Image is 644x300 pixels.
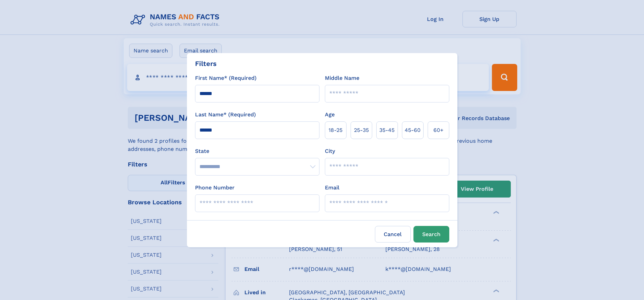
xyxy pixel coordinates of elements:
[195,74,257,82] label: First Name* (Required)
[325,111,335,119] label: Age
[433,126,444,134] span: 60+
[413,226,449,243] button: Search
[329,126,342,134] span: 18‑25
[195,147,319,155] label: State
[325,147,335,155] label: City
[375,226,411,243] label: Cancel
[325,184,339,192] label: Email
[195,59,217,69] div: Filters
[195,111,256,119] label: Last Name* (Required)
[379,126,395,134] span: 35‑45
[325,74,359,82] label: Middle Name
[354,126,369,134] span: 25‑35
[405,126,421,134] span: 45‑60
[195,184,235,192] label: Phone Number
